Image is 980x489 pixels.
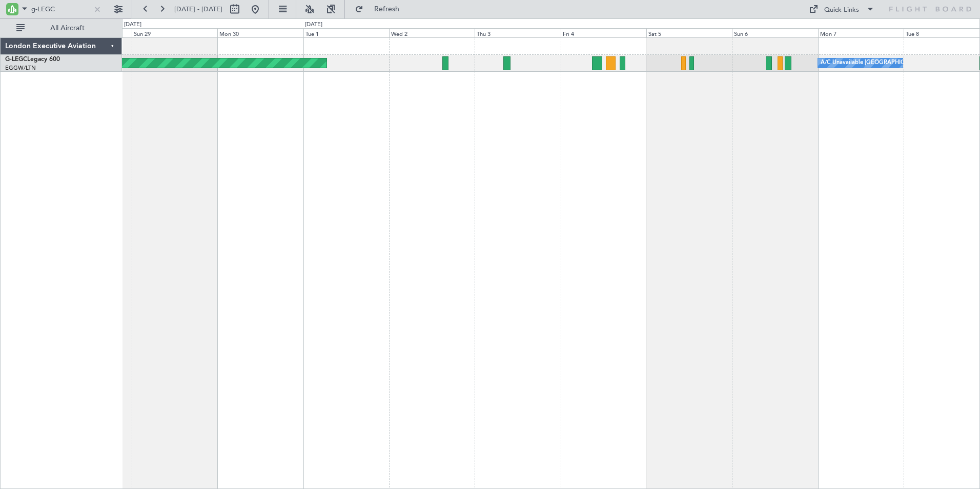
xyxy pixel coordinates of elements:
[303,28,389,37] div: Tue 1
[305,21,322,29] div: [DATE]
[350,1,412,17] button: Refresh
[824,5,859,15] div: Quick Links
[11,20,111,36] button: All Aircraft
[561,28,646,37] div: Fri 4
[27,25,108,32] span: All Aircraft
[5,56,60,63] a: G-LEGCLegacy 600
[124,21,141,29] div: [DATE]
[5,64,36,72] a: EGGW/LTN
[5,56,27,63] span: G-LEGC
[818,28,904,37] div: Mon 7
[732,28,818,37] div: Sun 6
[475,28,560,37] div: Thu 3
[646,28,732,37] div: Sat 5
[132,28,217,37] div: Sun 29
[217,28,303,37] div: Mon 30
[365,6,409,13] span: Refresh
[31,2,90,17] input: A/C (Reg. or Type)
[389,28,475,37] div: Wed 2
[174,5,222,14] span: [DATE] - [DATE]
[804,1,880,17] button: Quick Links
